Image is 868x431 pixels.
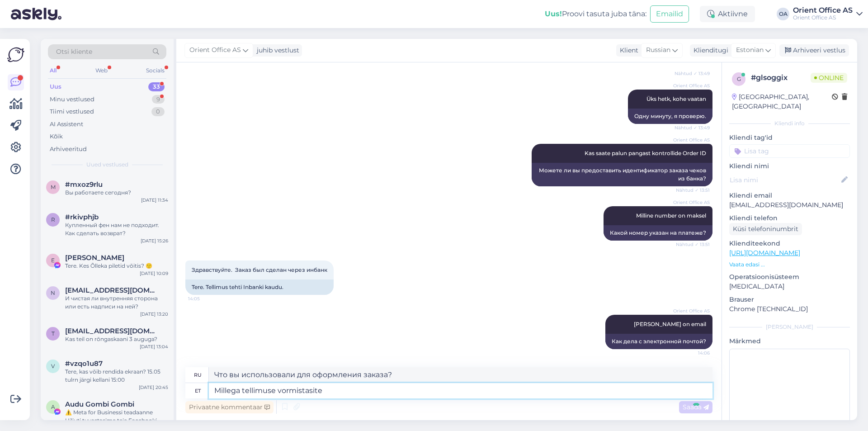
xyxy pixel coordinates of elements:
[729,200,850,210] p: [EMAIL_ADDRESS][DOMAIN_NAME]
[675,70,710,77] span: Nähtud ✓ 13:49
[616,46,638,55] div: Klient
[50,95,94,104] div: Minu vestlused
[729,119,850,128] div: Kliendi info
[732,92,832,111] div: [GEOGRAPHIC_DATA], [GEOGRAPHIC_DATA]
[52,330,55,337] span: t
[65,408,168,425] div: ⚠️ Meta for Businessi teadaanne Hiljuti tuvastasime teie Facebooki kontol ebatavalisi tegevusi. [...
[646,95,706,102] span: Üks hetk, kohe vaatan
[811,73,847,83] span: Online
[152,95,165,104] div: 9
[545,9,562,18] b: Uus!
[673,82,710,89] span: Orient Office AS
[189,45,241,55] span: Orient Office AS
[151,107,165,116] div: 0
[148,82,165,91] div: 33
[65,221,168,237] div: Купленный фен нам не подходит. Как сделать возврат?
[65,360,103,368] span: #vzqo1u87
[50,82,61,91] div: Uus
[532,163,712,186] div: Можете ли вы предоставить идентификатор заказа чеков из банка?
[729,191,850,200] p: Kliendi email
[192,266,327,273] span: Здравствуйте. Заказ был сделан через инбанк
[604,225,712,241] div: Какой номер указан на платеже?
[65,262,168,270] div: Tere. Kes Õlleka piletid võitis? 🙂
[673,308,710,314] span: Orient Office AS
[51,403,55,410] span: A
[793,7,853,14] div: Orient Office AS
[729,336,850,346] p: Märkmed
[729,304,850,314] p: Chrome [TECHNICAL_ID]
[729,272,850,282] p: Operatsioonisüsteem
[188,295,222,302] span: 14:05
[673,199,710,206] span: Orient Office AS
[144,65,166,76] div: Socials
[50,132,63,141] div: Kõik
[51,184,56,190] span: m
[729,249,800,257] a: [URL][DOMAIN_NAME]
[139,384,168,391] div: [DATE] 20:45
[50,107,94,116] div: Tiimi vestlused
[65,286,159,294] span: natalyamam3@gmail.com
[50,120,83,129] div: AI Assistent
[729,144,850,158] input: Lisa tag
[729,161,850,171] p: Kliendi nimi
[253,46,299,55] div: juhib vestlust
[65,180,103,189] span: #mxoz9rlu
[141,197,168,204] div: [DATE] 11:34
[729,295,850,304] p: Brauser
[65,213,99,221] span: #rkivphjb
[646,45,670,55] span: Russian
[141,237,168,244] div: [DATE] 15:26
[185,279,334,295] div: Tere. Tellimus tehti Inbanki kaudu.
[729,323,850,331] div: [PERSON_NAME]
[7,46,24,63] img: Askly Logo
[65,189,168,197] div: Вы работаете сегодня?
[634,321,706,327] span: [PERSON_NAME] on email
[65,400,134,408] span: Audu Gombi Gombi
[605,334,712,349] div: Как дела с электронной почтой?
[729,223,802,235] div: Küsi telefoninumbrit
[65,327,159,335] span: timakova.katrin@gmail.com
[51,363,55,369] span: v
[676,350,710,356] span: 14:06
[51,257,55,264] span: E
[140,311,168,317] div: [DATE] 13:20
[729,260,850,269] p: Vaata edasi ...
[676,241,710,248] span: Nähtud ✓ 13:51
[140,270,168,277] div: [DATE] 10:09
[56,47,92,57] span: Otsi kliente
[65,368,168,384] div: Tere, kas võib rendida ekraan? 15.05 tulrn järgi kellani 15:00
[690,46,728,55] div: Klienditugi
[737,76,741,82] span: g
[636,212,706,219] span: Milline number on maksel
[650,5,689,23] button: Emailid
[736,45,764,55] span: Estonian
[51,216,55,223] span: r
[48,65,58,76] div: All
[545,9,646,19] div: Proovi tasuta juba täna:
[673,137,710,143] span: Orient Office AS
[729,239,850,248] p: Klienditeekond
[751,72,811,83] div: # glsoggix
[779,44,849,57] div: Arhiveeri vestlus
[729,213,850,223] p: Kliendi telefon
[94,65,109,76] div: Web
[700,6,755,22] div: Aktiivne
[676,187,710,194] span: Nähtud ✓ 13:51
[65,294,168,311] div: И чистая ли внутренняя сторона или есть надписи на ней?
[793,14,853,21] div: Orient Office AS
[729,282,850,291] p: [MEDICAL_DATA]
[65,254,124,262] span: Eva-Maria Virnas
[140,343,168,350] div: [DATE] 13:04
[86,161,128,169] span: Uued vestlused
[65,335,168,343] div: Kas teil on rõngaskaani 3 auguga?
[793,7,863,21] a: Orient Office ASOrient Office AS
[51,289,55,296] span: n
[628,109,712,124] div: Одну минуту, я проверю.
[777,8,789,20] div: OA
[50,145,87,154] div: Arhiveeritud
[730,175,840,185] input: Lisa nimi
[585,150,706,156] span: Kas saate palun pangast kontrollide Order ID
[729,133,850,142] p: Kliendi tag'id
[675,124,710,131] span: Nähtud ✓ 13:49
